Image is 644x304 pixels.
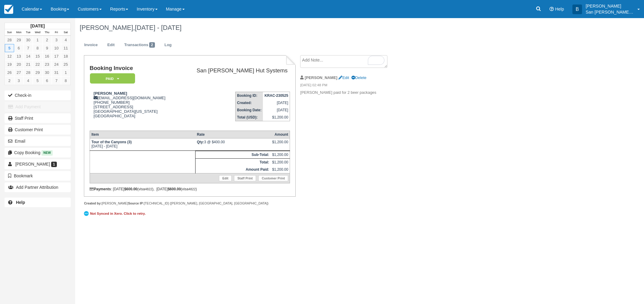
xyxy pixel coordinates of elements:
strong: Source IP: [128,201,144,205]
td: 3 @ $400.00 [195,138,270,150]
a: 19 [5,60,14,68]
button: Email [5,136,71,146]
th: Created: [236,99,263,106]
small: 4822 [145,187,152,191]
a: 21 [23,60,33,68]
a: 28 [23,68,33,77]
strong: KRAC-230525 [264,93,288,98]
span: [PERSON_NAME] [15,162,50,166]
th: Amount [271,131,290,138]
strong: $600.00 [168,187,181,191]
td: $1,200.00 [271,151,290,158]
a: 29 [14,36,23,44]
p: [PERSON_NAME] [586,3,634,9]
a: 9 [42,44,52,52]
button: Add Partner Attribution [5,182,71,192]
a: 29 [33,68,42,77]
h1: Booking Invoice [90,65,178,71]
a: 17 [52,52,61,60]
a: 3 [52,36,61,44]
td: [DATE] [263,99,290,106]
div: B [572,5,582,14]
strong: [PERSON_NAME] [305,75,337,80]
th: Rate [195,131,270,138]
a: 24 [52,60,61,68]
th: Sun [5,29,14,36]
th: Tue [23,29,33,36]
a: 15 [33,52,42,60]
a: 2 [5,77,14,85]
div: $1,200.00 [272,140,288,149]
strong: [PERSON_NAME] [94,91,127,96]
a: 10 [52,44,61,52]
th: Thu [42,29,52,36]
td: [DATE] - [DATE] [90,138,195,150]
a: Help [5,198,71,207]
strong: [DATE] [30,24,45,28]
a: 30 [23,36,33,44]
a: 28 [5,36,14,44]
strong: Qty [197,140,204,144]
a: 3 [14,77,23,85]
th: Sub-Total: [195,151,270,158]
a: 6 [42,77,52,85]
a: 22 [33,60,42,68]
a: Edit [219,175,232,181]
td: $1,200.00 [263,114,290,121]
a: 25 [61,60,70,68]
a: Staff Print [234,175,256,181]
th: Fri [52,29,61,36]
a: Edit [103,39,119,51]
h1: [PERSON_NAME], [80,24,554,31]
a: [PERSON_NAME] 1 [5,159,71,169]
th: Booking ID: [236,92,263,100]
em: Paid [90,73,135,84]
a: 2 [42,36,52,44]
div: [PERSON_NAME] [TECHNICAL_ID] ([PERSON_NAME], [GEOGRAPHIC_DATA], [GEOGRAPHIC_DATA]) [84,201,295,206]
span: [DATE] - [DATE] [135,24,181,31]
b: Help [16,200,25,205]
p: San [PERSON_NAME] Hut Systems [586,9,634,15]
a: Invoice [80,39,102,51]
a: Not Synced in Xero. Click to retry. [84,210,147,217]
small: 4822 [188,187,196,191]
a: 31 [52,68,61,77]
a: 26 [5,68,14,77]
strong: Tour of the Canyons (3) [91,140,132,144]
th: Wed [33,29,42,36]
a: 27 [14,68,23,77]
button: Bookmark [5,171,71,181]
button: Add Payment [5,102,71,112]
a: 4 [23,77,33,85]
textarea: To enrich screen reader interactions, please activate Accessibility in Grammarly extension settings [300,55,387,68]
a: Edit [338,75,349,80]
a: 8 [33,44,42,52]
button: Copy Booking New [5,148,71,157]
a: 7 [52,77,61,85]
a: 1 [33,36,42,44]
td: [DATE] [263,106,290,114]
th: Total (USD): [236,114,263,121]
strong: $600.00 [124,187,137,191]
em: [DATE] 02:48 PM [300,83,402,89]
a: Log [160,39,176,51]
strong: Payments [90,187,111,191]
a: 1 [61,68,70,77]
p: [PERSON_NAME] paid for 2 beer packages [300,90,402,96]
img: checkfront-main-nav-mini-logo.png [4,5,13,14]
a: 30 [42,68,52,77]
a: 12 [5,52,14,60]
a: 8 [61,77,70,85]
h2: San [PERSON_NAME] Hut Systems [180,68,288,74]
a: Staff Print [5,113,71,123]
td: $1,200.00 [271,158,290,166]
a: 4 [61,36,70,44]
span: Help [555,7,564,11]
a: 5 [33,77,42,85]
span: New [42,150,53,155]
a: Delete [351,75,366,80]
span: 2 [149,42,155,48]
th: Item [90,131,195,138]
span: 1 [51,162,57,167]
i: Help [550,7,554,11]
